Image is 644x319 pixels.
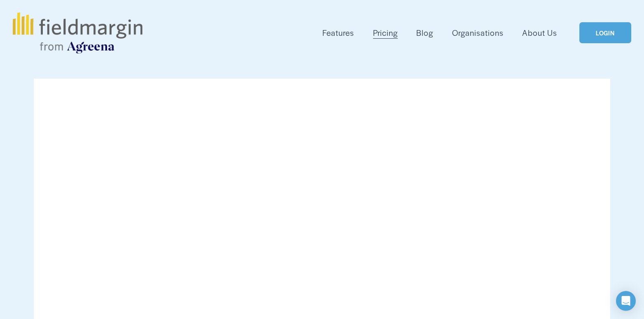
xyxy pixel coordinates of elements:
img: fieldmargin.com [13,12,142,54]
a: folder dropdown [322,26,354,40]
a: Blog [416,26,433,40]
a: LOGIN [579,22,631,43]
a: About Us [522,26,557,40]
a: Organisations [452,26,504,40]
div: Open Intercom Messenger [616,291,636,311]
span: Features [322,27,354,39]
a: Pricing [373,26,398,40]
